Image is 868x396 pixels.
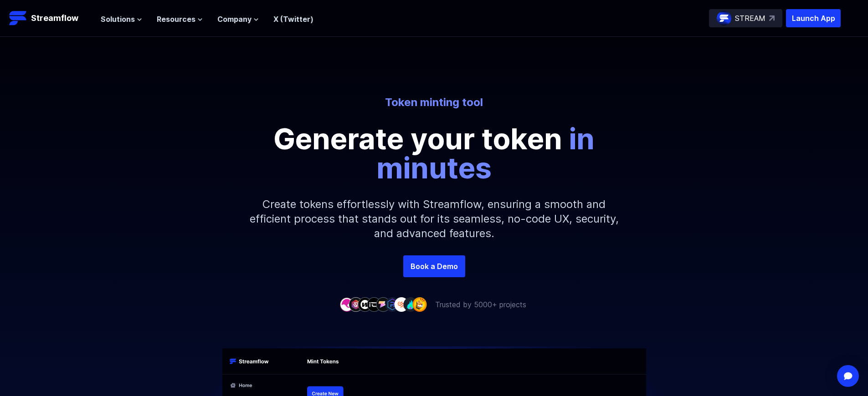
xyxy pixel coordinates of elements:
[769,15,775,21] img: top-right-arrow.svg
[385,297,400,311] img: company-6
[837,365,859,387] div: Open Intercom Messenger
[394,297,409,311] img: company-7
[157,14,195,25] span: Resources
[403,297,418,311] img: company-8
[217,14,252,25] span: Company
[735,13,765,24] p: STREAM
[376,121,595,185] span: in minutes
[403,255,465,277] a: Book a Demo
[435,299,526,310] p: Trusted by 5000+ projects
[9,9,92,27] a: Streamflow
[717,11,731,25] img: streamflow-logo-circle.png
[101,14,142,25] button: Solutions
[182,95,687,110] p: Token minting tool
[339,297,354,311] img: company-1
[376,297,390,311] img: company-5
[238,183,630,255] p: Create tokens effortlessly with Streamflow, ensuring a smooth and efficient process that stands o...
[157,14,203,25] button: Resources
[367,297,381,311] img: company-4
[412,297,427,311] img: company-9
[101,14,135,25] span: Solutions
[229,124,639,183] p: Generate your token
[273,15,313,24] a: X (Twitter)
[217,14,259,25] button: Company
[358,297,372,311] img: company-3
[9,9,27,27] img: Streamflow Logo
[709,9,782,27] a: STREAM
[31,12,78,25] p: Streamflow
[786,9,841,27] button: Launch App
[349,297,363,311] img: company-2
